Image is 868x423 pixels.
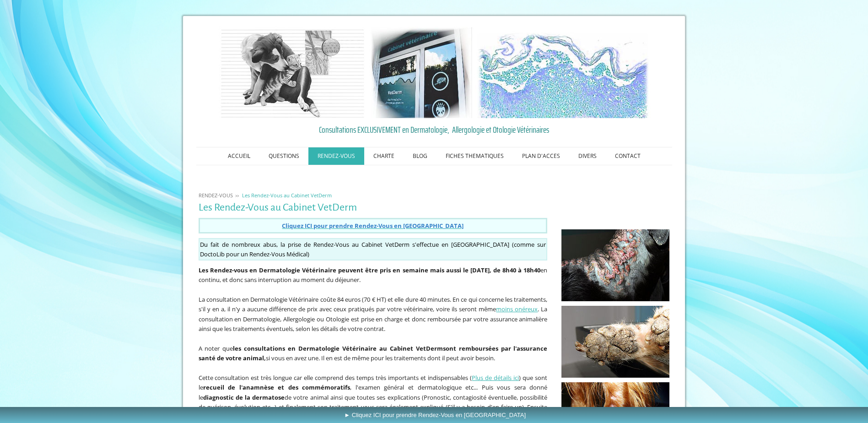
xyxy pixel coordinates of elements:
[203,393,285,401] strong: diagnostic de la dermatose
[199,266,541,274] strong: Les Rendez-vous en Dermatologie Vétérinaire peuvent être pris en semaine mais aussi le [DATE], de...
[219,147,259,165] a: ACCUEIL
[513,147,569,165] a: PLAN D'ACCES
[259,147,308,165] a: QUESTIONS
[496,305,538,313] a: moins onéreux
[364,147,404,165] a: CHARTE
[233,344,442,352] b: les consultations en Dermatologie Vétérinaire au Cabinet VetDerm
[229,305,496,313] span: l n'y a aucune différence de prix avec ceux pratiqués par votre vétérinaire, voire ils seront même
[200,240,535,249] span: Du fait de nombreux abus, la prise de Rendez-Vous au Cabinet VetDerm s'effectue en [GEOGRAPHIC_DA...
[344,412,526,418] span: ► Cliquez ICI pour prendre Rendez-Vous en [GEOGRAPHIC_DATA]
[282,221,464,230] a: Cliquez ICI pour prendre Rendez-Vous en [GEOGRAPHIC_DATA]
[606,147,650,165] a: CONTACT
[199,266,548,284] span: en continu, et donc sans interruption au moment du déjeuner.
[404,147,437,165] a: BLOG
[199,123,670,136] a: Consultations EXCLUSIVEMENT en Dermatologie, Allergologie et Otologie Vétérinaires
[308,147,364,165] a: RENDEZ-VOUS
[569,147,606,165] a: DIVERS
[266,354,495,362] span: si vous en avez une. Il en est de même pour les traitements dont il peut avoir besoin.
[242,192,332,199] span: Les Rendez-Vous au Cabinet VetDerm
[199,202,548,213] h1: Les Rendez-Vous au Cabinet VetDerm
[199,305,548,333] span: . La consultation en Dermatologie, Allergologie ou Otologie est prise en charge et donc remboursé...
[437,147,513,165] a: FICHES THEMATIQUES
[472,374,519,382] a: Plus de détails ici
[199,295,456,304] span: La consultation en Dermatologie Vétérinaire coûte 84 euros (70 € HT) et elle dure 40 minutes. E
[240,192,334,199] a: Les Rendez-Vous au Cabinet VetDerm
[199,344,233,352] span: A noter que
[196,192,235,199] a: RENDEZ-VOUS
[199,192,233,199] span: RENDEZ-VOUS
[203,383,350,391] strong: recueil de l'anamnèse et des commémoratifs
